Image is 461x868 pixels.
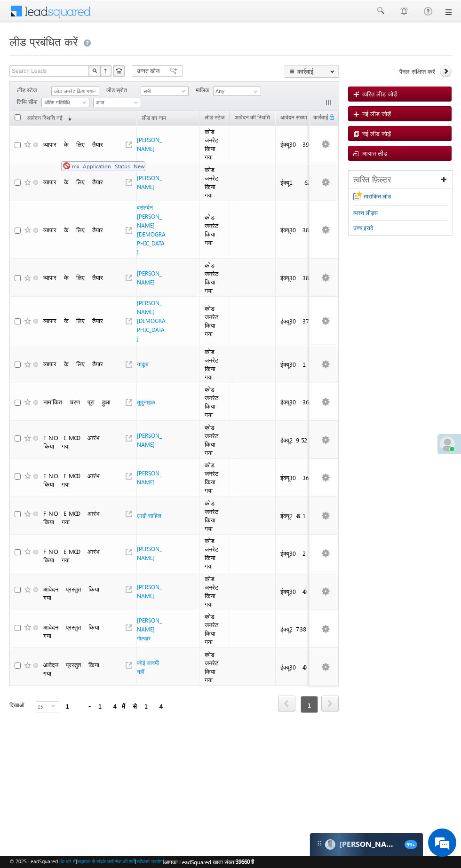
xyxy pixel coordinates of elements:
[280,317,322,325] font: ईक्यू30374440
[137,545,162,561] a: [PERSON_NAME]
[137,136,162,152] a: [PERSON_NAME]
[353,174,391,185] font: त्वरित फ़िल्टर
[205,537,218,570] font: कोड जनरेट किया गया
[113,858,115,864] font: |
[137,113,171,125] a: लीड का नाम
[76,858,77,864] font: |
[9,858,61,864] font: © 2025 LeadSquared |
[137,584,162,600] a: [PERSON_NAME]
[100,65,111,77] button: ?
[353,224,373,231] font: उच्च इरादे
[276,112,312,125] a: आवेदन संख्या
[280,473,326,481] font: ईक्यू30367034
[213,87,261,96] input: खोजने के लिए टाइप करें
[43,273,103,281] font: व्यापार के लिए तैयार
[77,858,113,864] a: सहायता से संपर्क करें
[205,499,218,532] font: कोड जनरेट किया गया
[205,423,218,457] font: कोड जनरेट किया गया
[313,114,328,121] font: कार्रवाई
[17,87,37,94] font: लीड स्टेज
[51,87,99,96] a: कोड जनरेट किया गया
[163,858,164,864] font: |
[54,88,93,94] font: कोड जनरेट किया गया
[297,68,313,75] font: कार्रवाई
[362,90,397,98] font: त्वरित लीड जोड़ें
[280,587,332,595] font: ईक्यू30406650
[205,461,218,494] font: कोड जनरेट किया गया
[44,99,70,105] font: अंतिम गतिविधि
[143,88,151,94] font: सभी
[43,509,100,526] font: FNO EMOD आरंभ किया गया
[41,98,89,107] a: अंतिम गतिविधि
[362,110,391,118] font: नई लीड जोड़ें
[137,399,155,406] font: तुतुनाइक
[280,226,330,234] font: ईक्यू30385305
[92,68,97,73] img: खोज
[43,661,99,677] font: आवेदन प्रस्तुत किया गया
[27,114,63,121] font: आवेदन स्थिति नई
[43,398,111,406] font: नामांकित चरण पूरा हुआ
[43,316,103,324] font: व्यापार के लिए तैयार
[205,213,218,246] font: कोड जनरेट किया गया
[399,67,435,75] font: पैनल संक्षिप्त करें
[236,858,254,865] font: 39660 है
[196,87,209,94] font: मालिक
[364,193,391,200] font: तारांकित लीड
[137,300,166,342] a: [PERSON_NAME][DEMOGRAPHIC_DATA]
[362,149,387,157] font: आयात लीड
[205,612,218,646] font: कोड जनरेट किया गया
[104,67,108,75] font: ?
[137,659,159,675] a: कोई आदमी नहीं
[280,436,330,444] font: ईक्यू29524228
[137,470,162,486] a: [PERSON_NAME]
[96,99,104,105] font: आज
[66,702,160,710] font: 1 - 14 में से 14
[230,112,275,125] a: आवेदन की स्थिति
[93,98,141,107] a: आज
[280,178,359,186] font: ईक्यू16221681
[280,360,341,368] font: ईक्यू30170335
[43,226,103,234] font: व्यापार के लिए तैयार
[205,575,218,608] font: कोड जनरेट किया गया
[61,858,76,864] a: के बारे में
[200,112,229,125] a: लीड स्टेज
[141,87,189,96] a: सभी
[280,274,328,282] font: ईक्यू30382847
[43,585,99,601] font: आवेदन प्रस्तुत किया गया
[43,434,100,450] font: FNO EMOD आरंभ किया गया
[43,472,100,488] font: FNO EMOD आरंभ किया गया
[137,432,162,448] a: [PERSON_NAME]
[205,304,218,338] font: कोड जनरेट किया गया
[137,361,149,368] a: याकूब
[137,174,162,190] a: [PERSON_NAME]
[137,270,162,286] a: [PERSON_NAME]
[248,87,260,96] a: सभी आइटम दिखाएं
[205,166,218,199] font: कोड जनरेट किया गया
[205,385,218,418] font: कोड जनरेट किया गया
[280,549,358,557] font: ईक्यू30216081
[137,617,162,642] a: [PERSON_NAME] गोल्डार
[205,114,224,121] font: लीड स्टेज
[9,34,78,49] font: लीड प्रबंधित करें
[205,261,218,294] font: कोड जनरेट किया गया
[205,127,218,161] font: कोड जनरेट किया गया
[405,840,417,849] span: 99+
[136,858,163,864] a: स्वीकार्य उपयोग
[362,129,391,137] font: नई लीड जोड़ें
[137,512,161,519] a: एमडी साहिल
[285,65,339,78] button: कार्रवाई
[205,650,218,684] font: कोड जनरेट किया गया
[9,702,24,709] font: दिखाओ
[137,204,166,256] a: बसंतबेन [PERSON_NAME][DEMOGRAPHIC_DATA]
